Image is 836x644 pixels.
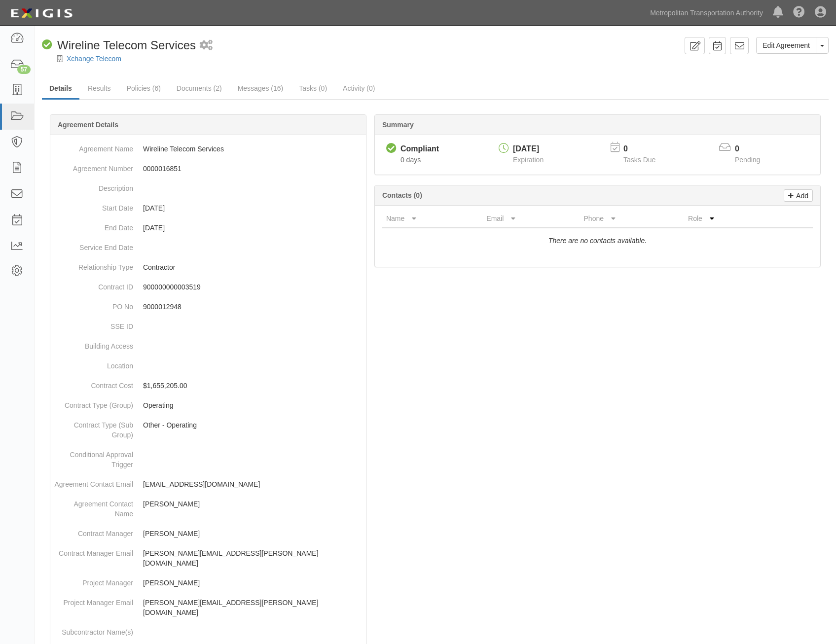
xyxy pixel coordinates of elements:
a: Documents (2) [169,78,229,98]
dt: SSE ID [54,317,133,331]
p: Operating [143,400,362,410]
dt: Contract Type (Sub Group) [54,415,133,440]
i: Help Center - Complianz [793,7,805,19]
a: Messages (16) [230,78,291,98]
a: Xchange Telecom [67,55,121,63]
b: Summary [382,121,414,129]
p: [PERSON_NAME] [143,529,362,538]
span: Since 10/09/2025 [400,156,421,164]
i: There are no contacts available. [548,237,647,245]
img: logo-5460c22ac91f19d4615b14bd174203de0afe785f0fc80cf4dbbc73dc1793850b.png [7,4,75,22]
p: Add [794,190,808,201]
dt: Agreement Name [54,139,133,154]
p: 0 [623,143,668,155]
p: 900000000003519 [143,282,362,292]
dd: 0000016851 [54,159,362,179]
p: $1,655,205.00 [143,381,362,391]
i: Compliant [42,40,52,50]
dt: Service End Date [54,238,133,252]
p: [PERSON_NAME][EMAIL_ADDRESS][PERSON_NAME][DOMAIN_NAME] [143,548,362,568]
dd: [DATE] [54,218,362,238]
dt: Project Manager [54,573,133,588]
b: Contacts (0) [382,191,422,199]
dt: Relationship Type [54,257,133,272]
a: Activity (0) [335,78,382,98]
a: Tasks (0) [291,78,334,98]
div: Compliant [400,143,439,155]
a: Policies (6) [119,78,168,98]
div: Wireline Telecom Services [42,37,196,54]
p: [EMAIL_ADDRESS][DOMAIN_NAME] [143,479,362,489]
dt: Conditional Approval Trigger [54,445,133,469]
dt: Contract Type (Group) [54,395,133,410]
div: 57 [17,65,31,74]
th: Phone [580,210,685,228]
dt: Subcontractor Name(s) [54,622,133,637]
dd: Contractor [54,257,362,277]
span: Tasks Due [623,156,655,164]
a: Metropolitan Transportation Authority [645,3,768,23]
dd: Wireline Telecom Services [54,139,362,159]
dt: End Date [54,218,133,233]
a: Details [42,78,79,100]
dt: Location [54,356,133,371]
dt: Agreement Contact Email [54,474,133,489]
p: [PERSON_NAME][EMAIL_ADDRESS][PERSON_NAME][DOMAIN_NAME] [143,598,362,617]
a: Add [784,189,813,202]
th: Email [482,210,580,228]
dt: PO No [54,297,133,312]
dt: Contract Manager [54,524,133,538]
div: [DATE] [513,143,544,155]
dt: Description [54,179,133,193]
dt: Start Date [54,198,133,213]
dt: Contract ID [54,277,133,292]
dt: Contract Cost [54,376,133,391]
dt: Contract Manager Email [54,543,133,558]
p: Other - Operating [143,420,362,430]
th: Name [382,210,482,228]
p: [PERSON_NAME] [143,499,362,509]
dt: Agreement Number [54,159,133,174]
a: Results [80,78,118,98]
dt: Agreement Contact Name [54,494,133,519]
th: Role [684,210,773,228]
i: 2 scheduled workflows [200,40,213,51]
p: 0 [735,143,772,155]
dd: [DATE] [54,198,362,218]
b: Agreement Details [58,121,118,129]
span: Pending [735,156,760,164]
i: Compliant [386,143,397,154]
a: Edit Agreement [756,37,816,54]
dt: Building Access [54,336,133,351]
span: Wireline Telecom Services [57,38,196,52]
span: Expiration [513,156,544,164]
p: 9000012948 [143,302,362,312]
p: [PERSON_NAME] [143,578,362,588]
dt: Project Manager Email [54,593,133,608]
